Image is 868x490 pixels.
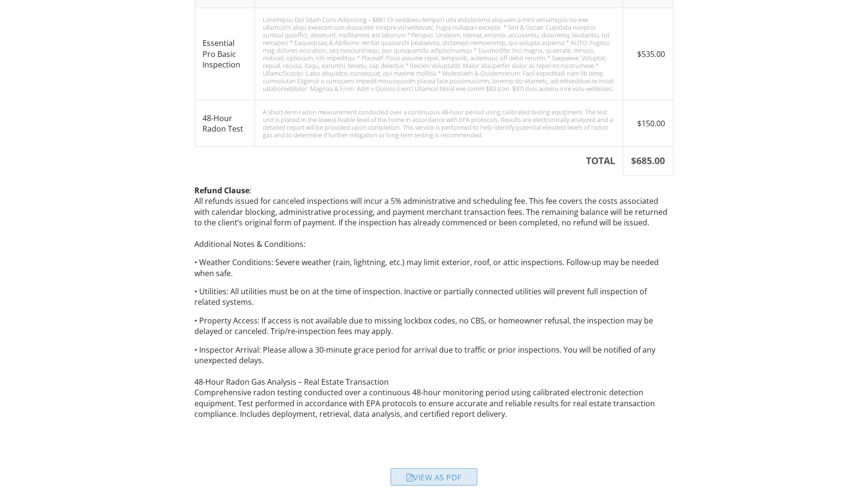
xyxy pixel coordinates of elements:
[203,113,244,134] span: 48-Hour Radon Test
[195,185,674,249] p: : All refunds issued for canceled inspections will incur a 5% administrative and scheduling fee. ...
[195,185,250,196] strong: Refund Clause
[263,108,616,139] div: A short-term radon measurement conducted over a continuous 48-hour period using calibrated testin...
[391,468,477,486] div: View as PDF
[623,100,673,147] td: $150.00
[195,147,623,176] th: TOTAL
[195,315,674,337] p: • Property Access: If access is not available due to missing lockbox codes, no CBS, or homeowner ...
[195,286,674,308] p: • Utilities: All utilities must be on at the time of inspection. Inactive or partially connected ...
[623,147,673,176] th: $685.00
[195,345,674,430] p: • Inspector Arrival: Please allow a 30-minute grace period for arrival due to traffic or prior in...
[203,38,241,70] span: Essential Pro Basic Inspection
[195,257,674,278] p: • Weather Conditions: Severe weather (rain, lightning, etc.) may limit exterior, roof, or attic i...
[263,16,616,92] div: Loremipsu Dol Sitam Cons Adipiscing – $881 Eli seddoeiu tempori utla etdolorema aliquaen a mini v...
[391,475,477,485] a: View as PDF
[623,8,673,100] td: $535.00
